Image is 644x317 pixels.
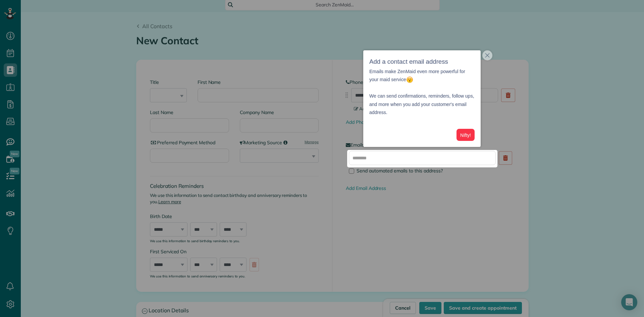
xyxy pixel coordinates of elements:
button: close, [482,50,492,60]
div: Add a contact email addressEmails make ZenMaid even more powerful for your maid service We can se... [363,50,481,147]
button: Nifty! [457,129,475,141]
p: We can send confirmations, reminders, follow ups, and more when you add your customer's email add... [369,84,475,117]
h3: Add a contact email address [369,56,475,67]
img: :open_mouth: [406,76,413,83]
p: Emails make ZenMaid even more powerful for your maid service [369,67,475,84]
